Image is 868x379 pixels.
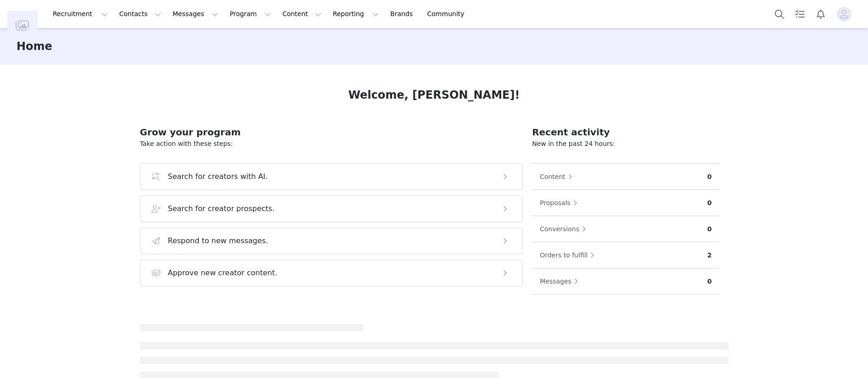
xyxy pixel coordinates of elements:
[539,274,583,289] button: Messages
[840,7,848,22] div: avatar
[348,87,520,103] h1: Welcome, [PERSON_NAME]!
[539,169,577,184] button: Content
[532,139,719,149] p: New in the past 24 hours:
[707,251,712,260] p: 2
[140,163,523,190] button: Search for creators with AI.
[707,224,712,234] p: 0
[168,203,275,214] h3: Search for creator prospects.
[140,195,523,222] button: Search for creator prospects.
[224,4,276,24] button: Program
[811,4,831,24] button: Notifications
[532,125,719,139] h2: Recent activity
[168,235,269,246] h3: Respond to new messages.
[707,277,712,286] p: 0
[47,4,113,24] button: Recruitment
[140,125,523,139] h2: Grow your program
[168,171,268,182] h3: Search for creators with AI.
[539,248,599,262] button: Orders to fulfill
[831,7,861,22] button: Profile
[769,4,790,24] button: Search
[114,4,167,24] button: Contacts
[539,222,591,236] button: Conversions
[385,4,421,24] a: Brands
[17,38,52,55] h3: Home
[790,4,810,24] a: Tasks
[707,172,712,182] p: 0
[140,139,523,149] p: Take action with these steps:
[422,4,474,24] a: Community
[539,195,582,210] button: Proposals
[327,4,384,24] button: Reporting
[140,260,523,286] button: Approve new creator content.
[167,4,224,24] button: Messages
[168,268,278,279] h3: Approve new creator content.
[707,198,712,208] p: 0
[140,228,523,254] button: Respond to new messages.
[277,4,327,24] button: Content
